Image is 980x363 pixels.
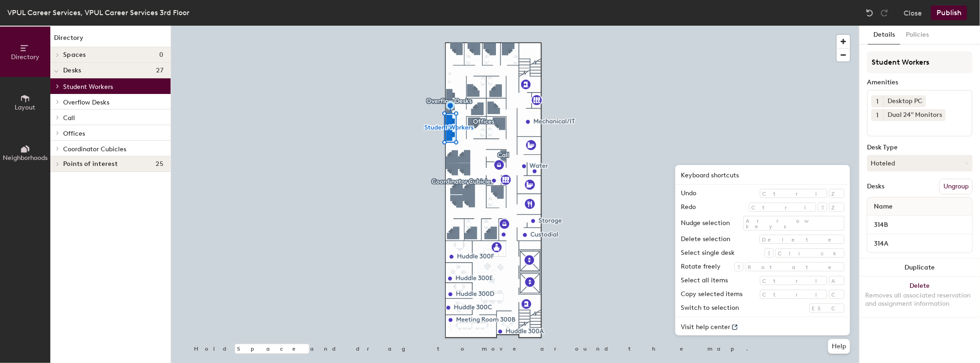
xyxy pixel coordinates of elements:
div: Z [829,189,845,198]
div: Dual 24" Monitors [883,109,946,121]
span: 27 [156,67,163,74]
div: Select all items [681,275,728,286]
button: Publish [931,5,967,20]
div: ⇧ [765,248,774,258]
div: C [829,290,845,299]
span: Offices [63,130,85,137]
span: 1 [877,97,879,106]
input: Unnamed desk [869,237,970,250]
div: Ctrl [749,203,816,212]
div: Amenities [867,79,973,86]
div: Delete [759,235,845,244]
span: Name [869,198,897,215]
span: Points of interest [63,160,118,168]
button: Hoteled [867,155,973,171]
h2: Keyboard shortcuts [681,170,739,181]
div: Redo [681,202,696,212]
input: Unnamed desk [869,219,970,231]
div: VPUL Career Services, VPUL Career Services 3rd Floor [7,7,189,18]
span: Layout [15,104,36,111]
span: Overflow Desks [63,99,109,106]
div: Arrow keys [743,216,845,231]
button: 1 [872,109,883,121]
div: Desk Type [867,144,973,151]
button: Policies [900,26,934,44]
img: Redo [880,8,889,17]
div: ESC [809,303,845,313]
div: A [829,276,845,285]
a: Visit help center [675,317,850,335]
div: Click [775,248,845,258]
button: Duplicate [860,258,980,277]
div: Z [829,203,845,212]
span: 0 [159,51,163,59]
span: Desks [63,67,81,74]
div: ⇧ [818,203,827,212]
div: ⇧ [734,262,743,271]
div: Rotate freely [681,262,721,272]
div: Select single desk [681,248,735,258]
span: Call [63,114,75,122]
span: Directory [11,53,39,61]
div: Rotate [745,262,845,271]
button: Help [828,339,850,354]
div: Ctrl [760,276,827,285]
div: Delete selection [681,234,730,244]
div: Nudge selection [681,218,730,228]
div: Desktop PC [883,95,926,107]
div: Switch to selection [681,303,739,313]
div: Copy selected items [681,289,743,299]
div: Ctrl [760,189,827,198]
h1: Directory [50,33,171,47]
button: Details [868,26,900,44]
span: 25 [156,160,163,168]
span: Spaces [63,51,86,59]
span: Student Workers [63,83,113,91]
button: Close [904,5,922,20]
div: Undo [681,188,696,198]
span: Coordinator Cubicles [63,145,126,153]
button: DeleteRemoves all associated reservation and assignment information [860,277,980,317]
div: Desks [867,183,884,190]
div: Ctrl [760,290,827,299]
img: Undo [865,8,874,17]
button: 1 [872,95,883,107]
span: 1 [877,110,879,120]
div: Removes all associated reservation and assignment information [865,291,975,308]
button: Ungroup [939,179,973,194]
span: Neighborhoods [3,154,48,162]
